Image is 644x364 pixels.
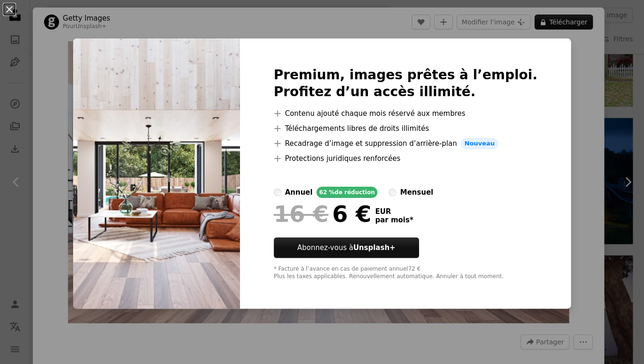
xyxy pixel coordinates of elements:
span: Nouveau [461,138,498,149]
input: annuel62 %de réduction [274,189,281,196]
div: 6 € [274,202,371,226]
li: Contenu ajouté chaque mois réservé aux membres [274,108,538,119]
div: 62 % de réduction [316,187,378,198]
span: par mois * [375,216,413,224]
div: * Facturé à l’avance en cas de paiement annuel 72 € Plus les taxes applicables. Renouvellement au... [274,265,538,281]
strong: Unsplash+ [353,243,395,252]
li: Téléchargements libres de droits illimités [274,123,538,134]
img: premium_photo-1661962841993-99a07c27c9f4 [73,38,240,309]
input: mensuel [389,189,396,196]
span: 16 € [274,202,329,226]
button: Abonnez-vous àUnsplash+ [274,237,419,258]
li: Protections juridiques renforcées [274,153,538,164]
h2: Premium, images prêtes à l’emploi. Profitez d’un accès illimité. [274,67,538,100]
div: mensuel [400,187,433,198]
div: annuel [285,187,313,198]
li: Recadrage d’image et suppression d’arrière-plan [274,138,538,149]
span: EUR [375,207,413,216]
